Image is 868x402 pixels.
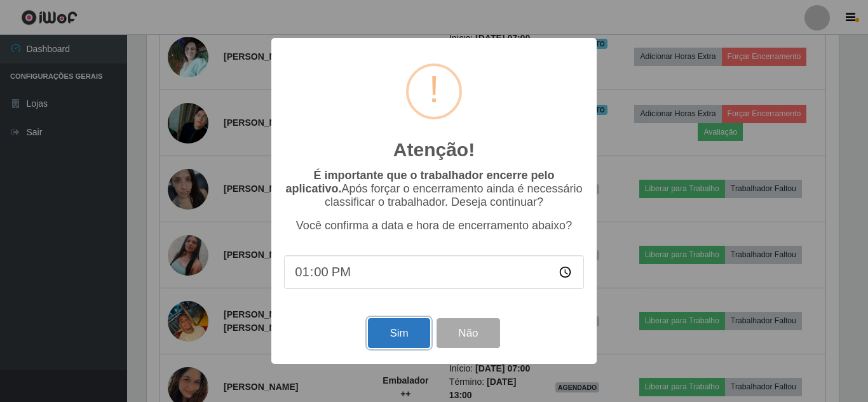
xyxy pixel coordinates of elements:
button: Sim [368,318,430,348]
p: Você confirma a data e hora de encerramento abaixo? [284,219,584,232]
b: É importante que o trabalhador encerre pelo aplicativo. [285,169,554,195]
button: Não [437,318,499,348]
h2: Atenção! [393,138,475,161]
p: Após forçar o encerramento ainda é necessário classificar o trabalhador. Deseja continuar? [284,169,584,209]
